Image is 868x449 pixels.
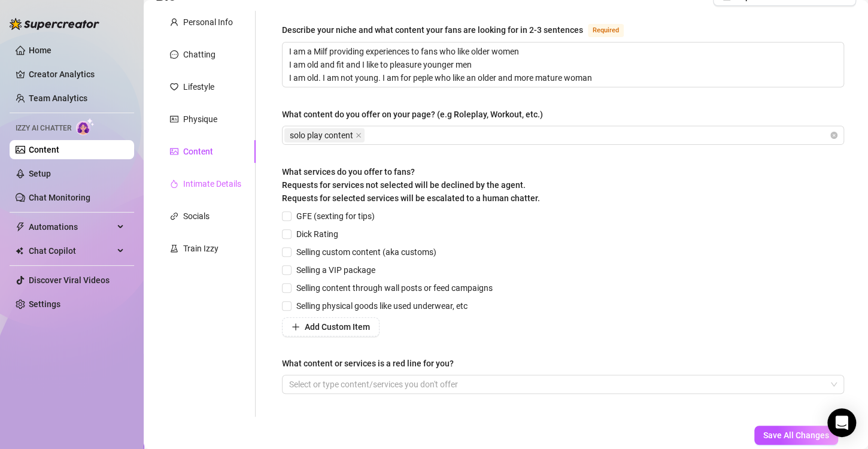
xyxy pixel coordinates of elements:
[282,317,380,336] button: Add Custom Item
[292,299,472,313] span: Selling physical goods like used underwear, etc
[282,23,583,37] div: Describe your niche and what content your fans are looking for in 2-3 sentences
[289,377,292,392] input: What content or services is a red line for you?
[292,210,380,223] span: GFE (sexting for tips)
[830,132,837,139] span: close-circle
[29,193,90,202] a: Chat Monitoring
[170,50,178,59] span: message
[170,115,178,123] span: idcard
[29,45,51,55] a: Home
[170,244,178,253] span: experiment
[29,93,87,103] a: Team Analytics
[10,18,99,30] img: logo-BBDzfeDw.svg
[292,227,343,241] span: Dick Rating
[76,118,95,135] img: AI Chatter
[29,145,59,154] a: Content
[292,323,300,331] span: plus
[282,108,543,121] div: What content do you offer on your page? (e.g Roleplay, Workout, etc.)
[754,426,838,445] button: Save All Changes
[170,212,178,220] span: link
[183,80,214,93] div: Lifestyle
[183,210,210,223] div: Socials
[282,357,462,370] label: What content or services is a red line for you?
[292,245,441,259] span: Selling custom content (aka customs)
[183,113,217,126] div: Physique
[827,408,856,437] div: Open Intercom Messenger
[29,65,125,84] a: Creator Analytics
[763,430,829,440] span: Save All Changes
[305,322,370,332] span: Add Custom Item
[367,128,369,142] input: What content do you offer on your page? (e.g Roleplay, Workout, etc.)
[282,23,637,37] label: Describe your niche and what content your fans are looking for in 2-3 sentences
[183,16,233,29] div: Personal Info
[29,275,110,285] a: Discover Viral Videos
[29,241,114,260] span: Chat Copilot
[282,108,551,121] label: What content do you offer on your page? (e.g Roleplay, Workout, etc.)
[282,167,540,203] span: What services do you offer to fans? Requests for services not selected will be declined by the ag...
[16,247,23,255] img: Chat Copilot
[29,169,51,178] a: Setup
[29,299,60,309] a: Settings
[170,180,178,188] span: fire
[292,281,497,295] span: Selling content through wall posts or feed campaigns
[356,132,362,138] span: close
[16,123,71,134] span: Izzy AI Chatter
[588,24,624,37] span: Required
[170,83,178,91] span: heart
[284,128,365,142] span: solo play content
[170,18,178,26] span: user
[183,48,216,61] div: Chatting
[183,145,213,158] div: Content
[29,217,114,236] span: Automations
[283,43,843,87] textarea: Describe your niche and what content your fans are looking for in 2-3 sentences
[290,129,353,142] span: solo play content
[282,357,454,370] div: What content or services is a red line for you?
[183,242,218,255] div: Train Izzy
[170,147,178,156] span: picture
[16,222,25,232] span: thunderbolt
[292,263,380,277] span: Selling a VIP package
[183,177,241,190] div: Intimate Details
